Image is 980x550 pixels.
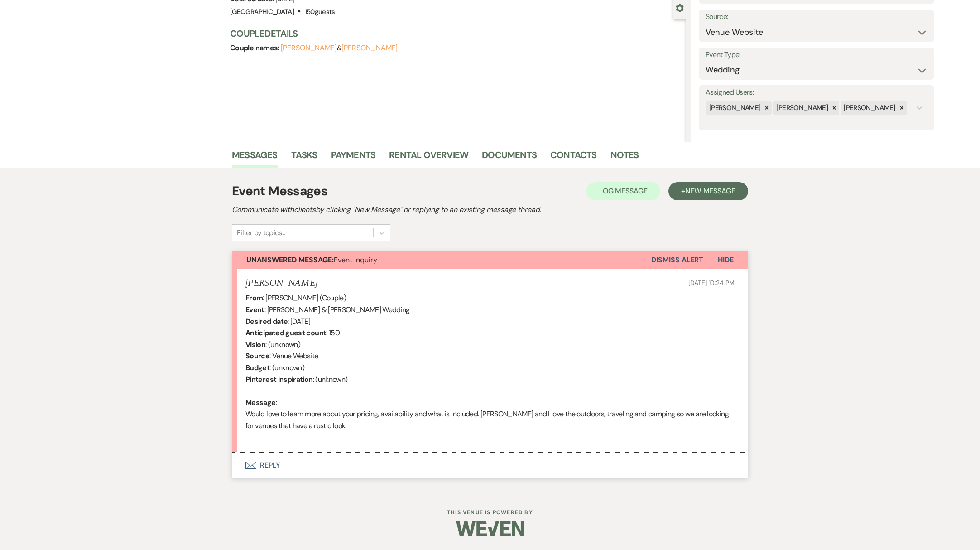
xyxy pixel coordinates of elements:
span: Hide [718,255,734,265]
h3: Couple Details [230,27,677,40]
span: [GEOGRAPHIC_DATA] [230,7,294,16]
b: Anticipated guest count [245,328,326,338]
span: Couple names: [230,43,281,53]
b: Budget [245,363,269,372]
span: [DATE] 10:24 PM [688,279,735,287]
img: Weven Logo [456,513,524,545]
button: Unanswered Message:Event Inquiry [232,251,651,269]
button: Log Message [586,182,660,200]
span: & [281,43,398,53]
b: Message [245,398,276,407]
div: Filter by topics... [237,227,285,238]
a: Tasks [291,148,317,168]
label: Event Type: [706,48,927,62]
b: Desired date [245,317,288,326]
span: Log Message [599,186,648,196]
h5: [PERSON_NAME] [245,278,317,289]
b: From [245,293,263,303]
label: Source: [706,10,927,24]
span: 150 guests [305,7,335,16]
b: Vision [245,340,265,349]
div: [PERSON_NAME] [706,101,762,115]
button: [PERSON_NAME] [341,44,398,52]
a: Notes [610,148,639,168]
span: New Message [685,186,735,196]
button: Close lead details [676,3,684,12]
a: Contacts [550,148,597,168]
h1: Event Messages [232,182,327,201]
a: Payments [331,148,376,168]
b: Event [245,305,264,314]
span: Event Inquiry [246,255,377,265]
b: Source [245,351,269,361]
button: +New Message [668,182,748,200]
button: Dismiss Alert [651,251,703,269]
button: Hide [703,251,748,269]
button: Reply [232,453,748,478]
a: Rental Overview [389,148,468,168]
b: Pinterest inspiration [245,375,313,384]
strong: Unanswered Message: [246,255,334,265]
div: [PERSON_NAME] [773,101,829,115]
a: Messages [232,148,278,168]
div: : [PERSON_NAME] (Couple) : [PERSON_NAME] & [PERSON_NAME] Wedding : [DATE] : 150 : (unknown) : Ven... [245,292,735,443]
a: Documents [482,148,537,168]
label: Assigned Users: [706,86,927,99]
div: [PERSON_NAME] [841,101,897,115]
h2: Communicate with clients by clicking "New Message" or replying to an existing message thread. [232,204,748,215]
button: [PERSON_NAME] [281,44,337,52]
